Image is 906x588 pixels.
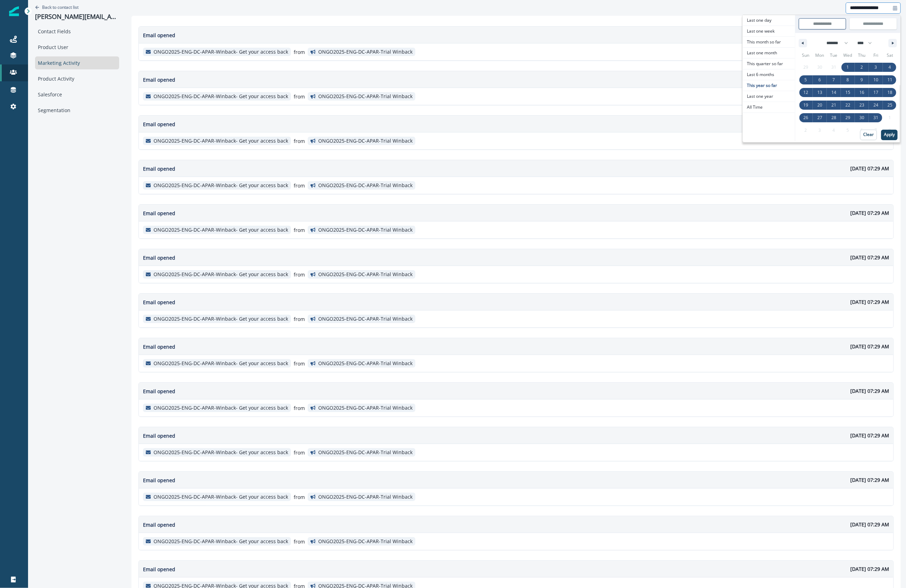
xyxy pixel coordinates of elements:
p: from [294,226,305,234]
span: Last one week [743,26,795,36]
p: Email opened [143,432,175,439]
span: 4 [888,61,891,74]
span: 10 [873,74,878,86]
span: 29 [845,111,850,124]
span: 22 [845,99,850,111]
button: 3 [869,61,883,74]
span: 20 [817,99,822,111]
p: from [294,538,305,545]
p: Email opened [143,76,175,83]
p: [DATE] 07:29 AM [850,165,889,172]
button: 21 [827,99,841,111]
p: from [294,137,305,145]
button: 18 [883,86,897,99]
button: Apply [881,130,898,140]
p: Clear [863,132,874,137]
p: ONGO2025-ENG-DC-APAR-Trial Winback [318,494,413,500]
button: 4 [883,61,897,74]
button: 31 [869,111,883,124]
p: from [294,404,305,412]
span: 1 [846,61,849,74]
span: 21 [831,99,836,111]
span: Fri [869,50,883,61]
p: from [294,48,305,56]
span: 19 [803,99,808,111]
p: Email opened [143,32,175,39]
button: 16 [855,86,869,99]
span: All Time [743,102,795,112]
p: [DATE] 07:29 AM [850,298,889,306]
span: This quarter so far [743,59,795,69]
button: 13 [813,86,827,99]
span: 24 [873,99,878,111]
span: 9 [860,74,863,86]
p: Back to contact list [42,4,79,10]
img: Inflection [9,6,19,16]
span: 23 [859,99,864,111]
div: Product Activity [35,72,119,85]
span: Last one year [743,91,795,102]
span: 25 [887,99,892,111]
button: 22 [841,99,855,111]
p: Email opened [143,299,175,306]
button: Last 6 months [743,69,795,80]
div: Product User [35,41,119,54]
button: 14 [827,86,841,99]
p: Email opened [143,566,175,573]
p: ONGO2025-ENG-DC-APAR-Trial Winback [318,49,413,55]
p: [DATE] 07:29 AM [850,521,889,528]
span: 6 [818,74,821,86]
p: ONGO2025-ENG-DC-APAR-Trial Winback [318,539,413,545]
button: This quarter so far [743,59,795,69]
p: ONGO2025-ENG-DC-APAR-Trial Winback [318,361,413,367]
button: 28 [827,111,841,124]
p: Email opened [143,210,175,217]
button: 23 [855,99,869,111]
p: ONGO2025-ENG-DC-APAR-Trial Winback [318,316,413,322]
p: ONGO2025-ENG-DC-APAR-Winback- Get your access back [154,316,288,322]
p: Email opened [143,254,175,261]
p: from [294,315,305,323]
button: Go back [35,4,79,10]
div: Marketing Activity [35,56,119,69]
button: 29 [841,111,855,124]
p: ONGO2025-ENG-DC-APAR-Trial Winback [318,450,413,456]
p: Email opened [143,521,175,528]
span: 2 [860,61,863,74]
p: [DATE] 07:29 AM [850,476,889,484]
span: This month so far [743,37,795,47]
p: ONGO2025-ENG-DC-APAR-Trial Winback [318,272,413,278]
span: 31 [873,111,878,124]
p: ONGO2025-ENG-DC-APAR-Winback- Get your access back [154,450,288,456]
p: [PERSON_NAME][EMAIL_ADDRESS][PERSON_NAME][DOMAIN_NAME] [35,13,119,21]
div: Contact Fields [35,25,119,38]
span: 12 [803,86,808,99]
span: 26 [803,111,808,124]
span: Tue [827,50,841,61]
button: Last one month [743,48,795,59]
button: 9 [855,74,869,86]
button: Clear [860,130,877,140]
span: 5 [804,74,807,86]
button: 5 [799,74,813,86]
p: Email opened [143,121,175,128]
button: 17 [869,86,883,99]
button: Last one year [743,91,795,102]
span: Last one day [743,15,795,26]
span: 18 [887,86,892,99]
button: 19 [799,99,813,111]
button: 30 [855,111,869,124]
span: 7 [832,74,835,86]
button: 1 [841,61,855,74]
p: Email opened [143,343,175,350]
button: This year so far [743,80,795,91]
p: ONGO2025-ENG-DC-APAR-Trial Winback [318,94,413,100]
span: Thu [855,50,869,61]
div: Salesforce [35,88,119,101]
p: Email opened [143,165,175,172]
p: from [294,360,305,367]
p: Email opened [143,477,175,484]
button: All Time [743,102,795,113]
p: ONGO2025-ENG-DC-APAR-Trial Winback [318,183,413,189]
button: 27 [813,111,827,124]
